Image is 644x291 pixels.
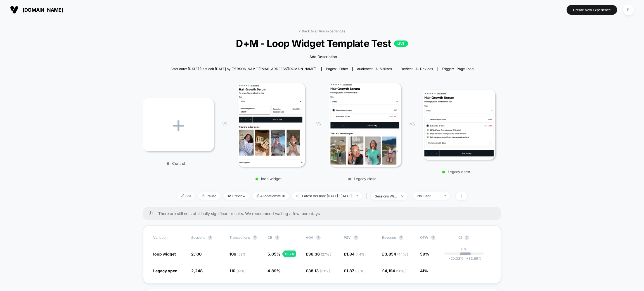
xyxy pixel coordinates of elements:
span: CR [267,235,272,240]
span: [DOMAIN_NAME] [23,7,63,13]
span: ( 41 % ) [236,269,247,273]
span: 36.36 [308,252,331,256]
span: CI [458,235,489,240]
span: VS [222,121,227,126]
img: Legacy close main [329,83,401,167]
p: | [463,251,465,255]
img: Visually logo [10,6,18,14]
span: 110 [229,268,247,273]
span: ( 44 % ) [356,252,366,256]
span: other [339,67,348,71]
div: E. [623,4,634,15]
span: 5.05 % [267,252,280,256]
span: Edit [177,192,195,200]
span: + Add Description [306,54,337,60]
span: OTW [420,235,451,240]
span: VS [316,121,321,126]
span: --- [458,269,491,273]
img: end [356,195,358,196]
span: £ [344,268,366,273]
button: E. [621,4,636,16]
img: loop widget main [238,83,305,167]
img: end [444,195,446,196]
button: ? [253,235,257,240]
span: £ [306,268,330,273]
span: AOV [306,235,313,240]
div: sessions with impression [375,194,397,198]
img: end [401,195,403,197]
button: ? [431,235,435,240]
span: 2,100 [191,252,202,256]
span: £ [382,252,408,256]
button: ? [399,235,403,240]
span: 33.59 % [463,256,482,261]
p: loop widget [232,176,305,181]
span: ( 56 % ) [355,269,366,273]
span: 2,248 [191,268,203,273]
span: Preview [223,192,250,200]
span: 4,194 [385,268,406,273]
img: calendar [296,194,299,197]
span: 1.84 [346,252,366,256]
span: Pause [198,192,221,200]
div: Trigger: [442,67,473,71]
img: end [202,194,205,197]
button: ? [275,235,280,240]
span: £ [344,252,366,256]
p: Legacy close [326,176,399,181]
button: ? [208,235,212,240]
span: 41% [420,268,428,273]
span: All Visitors [375,67,392,71]
span: Revenue [382,235,396,240]
span: There are still no statistically significant results. We recommend waiting a few more days [158,211,490,216]
span: ( 56 % ) [396,269,406,273]
span: Transactions [229,235,250,240]
span: 4.89 % [267,268,280,273]
span: 3,854 [385,252,408,256]
img: Legacy open main [423,90,495,160]
button: [DOMAIN_NAME] [8,5,65,14]
span: 1.87 [346,268,366,273]
p: 0% [461,247,467,251]
span: + [466,256,468,261]
span: loop widget [153,252,176,256]
div: Pages: [326,67,348,71]
span: -20.32 % [449,256,463,261]
span: ( 73 % ) [320,269,330,273]
div: Audience: [357,67,392,71]
span: 59% [420,252,429,256]
span: Page Load [457,67,473,71]
img: rebalance [257,194,259,197]
span: Sessions [191,235,205,240]
button: ? [465,235,469,240]
span: ( 44 % ) [397,252,408,256]
p: Control [140,161,211,166]
span: £ [306,252,331,256]
div: + 3.2 % [283,251,296,257]
button: Create New Experience [567,5,617,15]
span: 106 [229,252,248,256]
span: Variation [153,235,184,240]
span: Legacy open [153,268,177,273]
span: 38.13 [308,268,330,273]
span: Allocation: multi [252,192,289,200]
img: edit [181,194,184,197]
span: VS [410,121,414,126]
button: ? [316,235,321,240]
p: LIVE [394,40,408,47]
div: + [143,98,214,151]
span: PSV [344,235,351,240]
span: ( 59 % ) [237,252,248,256]
span: Latest Version: [DATE] - [DATE] [292,192,362,200]
span: Start date: [DATE] (Last edit [DATE] by [PERSON_NAME][EMAIL_ADDRESS][DOMAIN_NAME]) [171,67,316,71]
p: Legacy open [420,170,493,174]
span: | [365,192,371,200]
div: No Filter [417,194,440,198]
a: < Back to all live experiences [299,29,345,33]
span: Device: [396,67,437,71]
span: D+M - Loop Widget Template Test [161,37,483,49]
span: all devices [415,67,433,71]
span: ( 27 % ) [321,252,331,256]
button: ? [354,235,358,240]
span: £ [382,268,406,273]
